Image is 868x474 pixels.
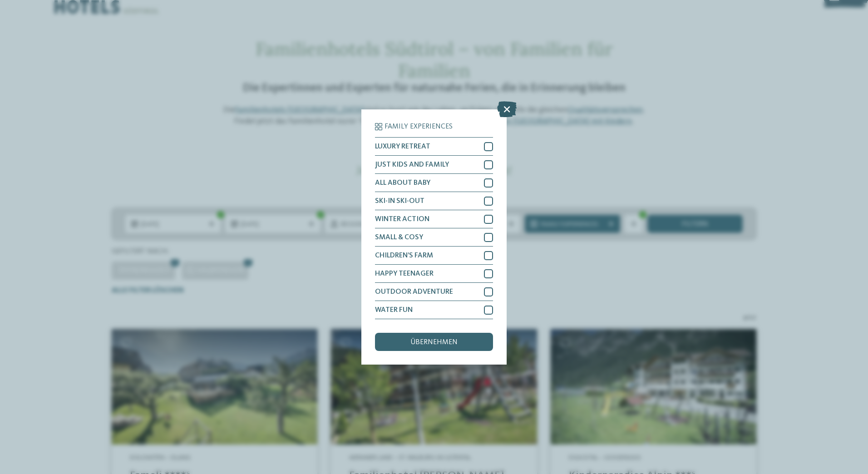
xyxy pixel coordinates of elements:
[375,216,429,223] span: WINTER ACTION
[410,339,458,346] span: übernehmen
[375,270,434,277] span: HAPPY TEENAGER
[375,234,423,241] span: SMALL & COSY
[375,197,424,205] span: SKI-IN SKI-OUT
[375,288,453,296] span: OUTDOOR ADVENTURE
[375,143,430,150] span: LUXURY RETREAT
[375,179,430,187] span: ALL ABOUT BABY
[375,306,413,314] span: WATER FUN
[375,161,449,168] span: JUST KIDS AND FAMILY
[375,252,433,259] span: CHILDREN’S FARM
[385,123,453,130] span: Family Experiences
